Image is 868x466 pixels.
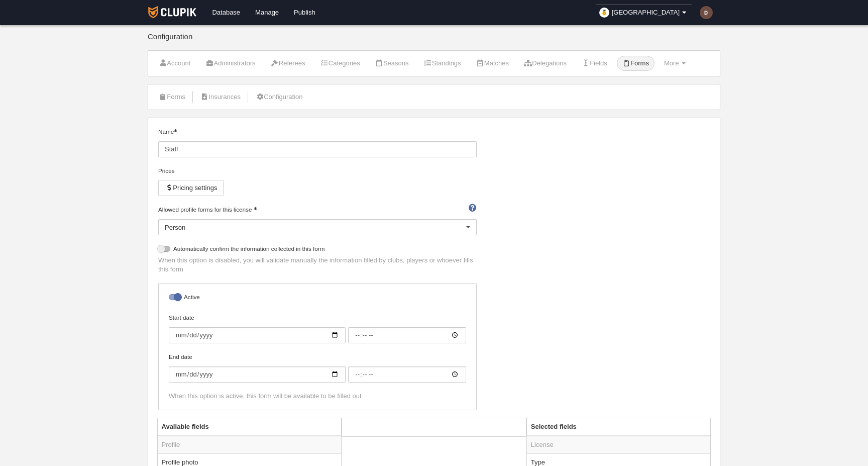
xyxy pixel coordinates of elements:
[195,89,246,105] a: Insurances
[664,59,679,67] span: More
[576,56,613,71] a: Fields
[158,180,224,196] button: Pricing settings
[158,205,477,214] label: Allowed profile forms for this license
[348,327,466,343] input: Start date
[659,56,691,71] a: More
[158,166,477,175] div: Prices
[158,256,477,274] p: When this option is disabled, you will validate manually the information filled by clubs, players...
[370,56,414,71] a: Seasons
[471,56,514,71] a: Matches
[158,418,342,436] th: Available fields
[348,366,466,383] input: End date
[169,327,346,343] input: Start date
[200,56,261,71] a: Administrators
[169,392,466,401] div: When this option is active, this form will be available to be filled out
[527,436,711,454] td: License
[518,56,572,71] a: Delegations
[169,293,466,304] label: Active
[250,89,308,105] a: Configuration
[418,56,467,71] a: Standings
[612,8,680,18] span: [GEOGRAPHIC_DATA]
[148,33,720,50] div: Configuration
[254,207,257,210] i: Mandatory
[700,6,713,19] img: c2l6ZT0zMHgzMCZmcz05JnRleHQ9RCZiZz02ZDRjNDE%3D.png
[265,56,311,71] a: Referees
[174,129,177,132] i: Mandatory
[617,56,655,71] a: Forms
[595,4,692,21] a: [GEOGRAPHIC_DATA]
[169,352,466,383] label: End date
[158,436,342,454] td: Profile
[158,127,477,157] label: Name
[315,56,366,71] a: Categories
[169,366,346,383] input: End date
[165,224,185,231] span: Person
[158,141,477,157] input: Name
[148,6,197,18] img: Clupik
[599,8,609,18] img: organizador.30x30.png
[527,418,711,436] th: Selected fields
[153,56,196,71] a: Account
[169,313,466,343] label: Start date
[158,244,477,256] label: Automatically confirm the information collected in this form
[153,89,191,105] a: Forms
